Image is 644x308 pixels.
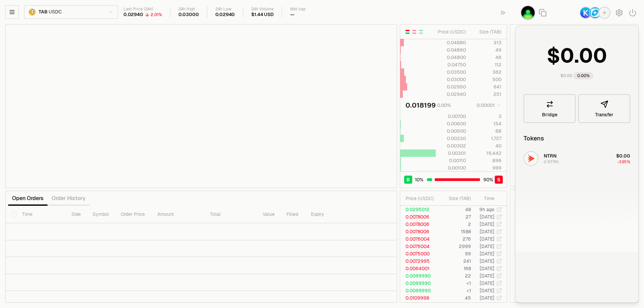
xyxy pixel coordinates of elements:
span: B [407,176,410,183]
td: 168 [439,265,471,272]
div: 0.02940 [123,12,143,18]
td: 0.0109998 [400,294,439,302]
div: 500 [472,76,501,83]
div: — [290,12,294,18]
th: Value [257,206,281,223]
div: 24h Volume [251,7,274,12]
td: 0.0064001 [400,265,439,272]
th: Symbol [87,206,116,223]
td: 2999 [439,243,471,250]
div: 24h High [178,7,199,12]
div: 0.00700 [436,113,466,120]
div: 0.02940 [215,12,235,18]
div: 0.00110 [436,157,466,164]
div: 641 [472,83,501,90]
td: 22 [439,272,471,280]
div: 112 [472,61,501,68]
td: <1 [439,287,471,294]
img: Keplr [580,7,591,18]
div: 0.04750 [436,61,466,68]
td: 0.0099990 [400,287,439,294]
span: USDC [49,9,61,15]
td: 0.0076004 [400,235,439,243]
button: KeplrKeplr [580,7,610,19]
td: 0.0099990 [400,272,439,280]
div: 24h Low [215,7,235,12]
div: 0.02950 [436,83,466,90]
time: [DATE] [480,236,494,242]
time: [DATE] [480,243,494,249]
button: Transfer [578,94,630,123]
div: 0.03000 [436,76,466,83]
div: 0.00100 [436,165,466,171]
div: Size ( TAB ) [472,28,501,35]
div: 0.03500 [436,69,466,75]
td: 0.0076004 [400,243,439,250]
div: 0.00330 [436,135,466,142]
td: 0.0072995 [400,257,439,265]
div: 1,727 [472,135,501,142]
td: 45 [439,294,471,302]
span: TAB [39,9,47,15]
time: [DATE] [480,251,494,257]
div: 88 [472,128,501,134]
td: <1 [439,280,471,287]
div: 313 [472,39,501,46]
time: [DATE] [480,229,494,235]
div: Tokens [524,134,544,143]
th: Time [17,206,66,223]
img: 0505 [521,6,535,19]
div: 0.04860 [436,47,466,53]
th: Amount [152,206,205,223]
td: 99 [439,250,471,257]
div: 154 [472,120,501,127]
time: 9h ago [479,206,494,212]
div: 0.04800 [436,54,466,61]
img: TAB Logo [29,9,35,15]
div: 0.00% [437,102,451,109]
div: 999 [472,165,501,171]
th: Side [66,206,87,223]
span: S [497,176,500,183]
time: [DATE] [480,280,494,286]
div: 896 [472,157,501,164]
td: 0.0099990 [400,280,439,287]
td: 0.0075000 [400,250,439,257]
td: 27 [439,213,471,221]
th: Filled [281,206,306,223]
div: Time [477,195,494,202]
button: Show Sell Orders Only [412,29,417,35]
div: Last Price (24h) [123,7,162,12]
td: 241 [439,257,471,265]
td: 0.0078006 [400,221,439,228]
time: [DATE] [480,265,494,271]
div: 0.03000 [178,12,199,18]
td: 1588 [439,228,471,235]
button: 0505 [521,5,535,20]
div: 0.00500 [436,128,466,134]
div: 251 [472,91,501,98]
a: Bridge [524,94,576,123]
div: 49 [472,47,501,53]
button: Order History [48,192,90,205]
div: 0.018199 [406,101,436,110]
time: [DATE] [480,288,494,294]
div: Mkt cap [290,7,306,12]
div: 2.01% [151,12,162,17]
button: Select all [11,212,16,217]
button: 0.00001 [475,101,501,109]
iframe: Financial Chart [6,24,397,188]
div: 0.00301 [436,150,466,157]
span: Bridge [542,112,557,117]
time: [DATE] [480,214,494,220]
div: 40 [472,142,501,149]
td: 0.0295012 [400,206,439,213]
th: Order Price [115,206,152,223]
td: 0.0078006 [400,213,439,221]
time: [DATE] [480,273,494,279]
div: $0.00 [560,73,572,78]
div: Price ( USDC ) [436,28,466,35]
span: 10 % [415,176,423,183]
time: [DATE] [480,221,494,227]
button: Show Buy and Sell Orders [405,29,410,35]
